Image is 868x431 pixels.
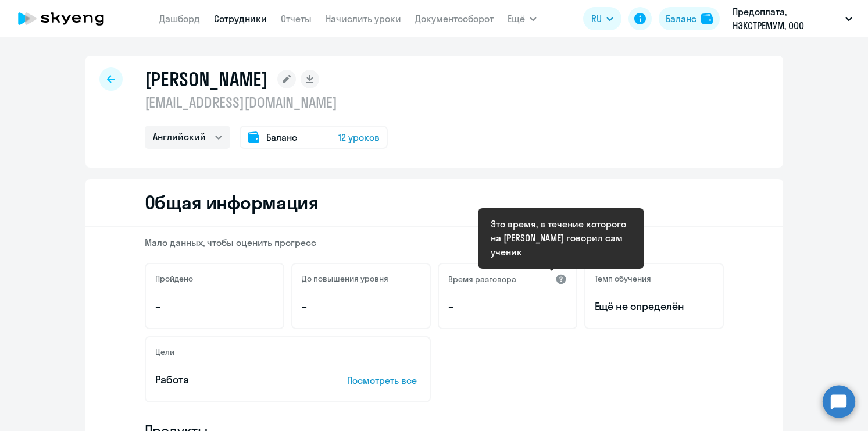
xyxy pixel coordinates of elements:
span: 12 уроков [338,130,380,144]
p: Мало данных, чтобы оценить прогресс [145,236,724,249]
a: Дашборд [159,13,200,24]
h5: Пройдено [155,273,193,284]
a: Отчеты [281,13,312,24]
h5: Время разговора [448,274,516,284]
span: Ещё не определён [595,299,713,314]
button: Балансbalance [659,7,720,30]
p: Работа [155,372,311,387]
span: RU [591,12,602,26]
h2: Общая информация [145,191,319,214]
h5: Темп обучения [595,273,651,284]
a: Сотрудники [214,13,267,24]
h5: До повышения уровня [302,273,388,284]
h1: [PERSON_NAME] [145,67,268,91]
img: balance [701,13,713,24]
p: – [155,299,274,314]
p: Предоплата, НЭКСТРЕМУМ, ООО [733,5,841,33]
p: – [302,299,420,314]
div: Баланс [666,12,696,26]
button: Предоплата, НЭКСТРЕМУМ, ООО [727,5,858,33]
button: RU [583,7,621,30]
p: [EMAIL_ADDRESS][DOMAIN_NAME] [145,93,388,112]
p: – [448,299,567,314]
h5: Цели [155,347,174,357]
p: Посмотреть все [347,373,420,387]
span: Ещё [508,12,525,26]
div: Это время, в течение которого на [PERSON_NAME] говорил сам ученик [491,217,631,259]
a: Начислить уроки [326,13,401,24]
button: Ещё [508,7,537,30]
a: Документооборот [415,13,494,24]
span: Баланс [266,130,297,144]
